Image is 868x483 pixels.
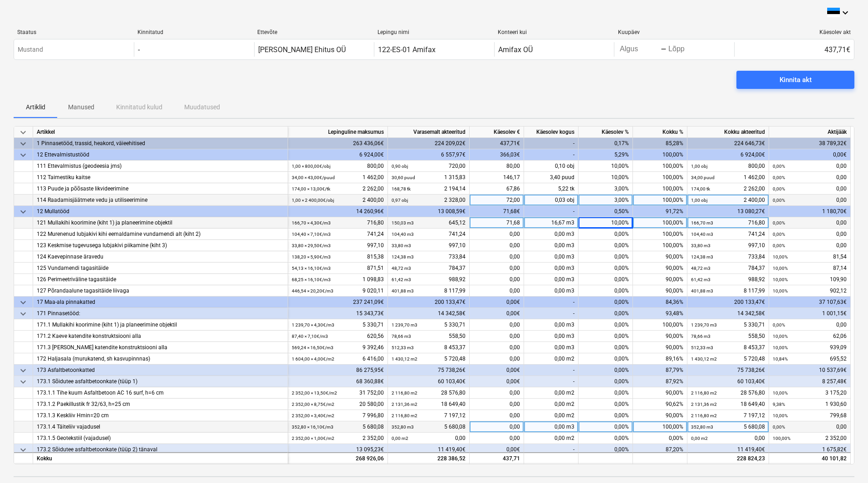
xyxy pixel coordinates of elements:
[773,243,785,248] small: 0,00%
[392,319,466,331] div: 5 330,71
[470,127,524,138] div: Käesolev €
[691,322,717,327] small: 1 239,70 m3
[633,138,687,149] div: 85,28%
[769,127,851,138] div: Aktijääk
[633,342,687,353] div: 90,00%
[773,322,785,327] small: 0,00%
[388,149,470,161] div: 6 557,97€
[579,183,633,195] div: 3,00%
[292,322,334,327] small: 1 239,70 × 4,30€ / m3
[633,421,687,433] div: 100,00%
[288,308,388,319] div: 15 343,73€
[392,175,415,180] small: 30,60 puud
[633,217,687,229] div: 100,00%
[691,164,707,169] small: 1,00 obj
[769,444,851,455] div: 1 675,82€
[37,274,284,285] div: 126 Perimeetriväline tagasitäide
[470,399,524,410] div: 0,00
[524,421,579,433] div: 0,00 m3
[288,444,388,455] div: 13 095,23€
[691,285,765,297] div: 8 117,99
[579,444,633,455] div: 0,00%
[773,172,847,183] div: 0,00
[691,277,711,282] small: 61,42 m3
[470,183,524,195] div: 67,86
[292,266,331,271] small: 54,13 × 16,10€ / m3
[691,217,765,229] div: 716,80
[579,149,633,161] div: 5,29%
[388,127,470,138] div: Varasemalt akteeritud
[524,274,579,285] div: 0,00 m3
[691,172,765,183] div: 1 462,00
[579,195,633,206] div: 3,00%
[470,421,524,433] div: 0,00
[392,277,411,282] small: 61,42 m3
[633,172,687,183] div: 100,00%
[579,161,633,172] div: 10,00%
[524,342,579,353] div: 0,00 m3
[392,198,408,203] small: 0,97 obj
[633,183,687,195] div: 100,00%
[773,175,785,180] small: 0,00%
[37,263,284,274] div: 125 Vundamendi tagasitäide
[392,266,411,271] small: 48,72 m3
[633,387,687,399] div: 90,00%
[691,251,765,263] div: 733,84
[687,308,769,319] div: 14 342,58€
[18,297,29,308] span: keyboard_arrow_down
[18,127,29,138] span: keyboard_arrow_down
[37,206,284,217] div: 12 Mullatööd
[33,453,288,464] div: Kokku
[579,251,633,263] div: 0,00%
[292,251,384,263] div: 815,38
[769,297,851,308] div: 37 107,63€
[37,217,284,229] div: 121 Mullakihi koorimine (kiht 1) ja planeerimine objektil
[292,220,331,225] small: 166,70 × 4,30€ / m3
[773,220,785,225] small: 0,00%
[292,164,330,169] small: 1,00 × 800,00€ / obj
[292,254,331,259] small: 138,20 × 5,90€ / m3
[524,161,579,172] div: 0,10 obj
[579,217,633,229] div: 10,00%
[524,444,579,455] div: -
[579,399,633,410] div: 0,00%
[292,183,384,195] div: 2 262,00
[579,229,633,240] div: 0,00%
[687,138,769,149] div: 224 646,73€
[524,251,579,263] div: 0,00 m3
[378,45,436,54] div: 122-ES-01 Amifax
[470,353,524,365] div: 0,00
[524,240,579,251] div: 0,00 m3
[691,319,765,331] div: 5 330,71
[579,285,633,297] div: 0,00%
[773,186,785,191] small: 0,00%
[633,263,687,274] div: 90,00%
[392,251,466,263] div: 733,84
[618,43,661,56] input: Algus
[392,322,417,327] small: 1 239,70 m3
[470,251,524,263] div: 0,00
[633,251,687,263] div: 90,00%
[579,297,633,308] div: 0,00%
[691,229,765,240] div: 741,24
[470,161,524,172] div: 80,00
[524,195,579,206] div: 0,03 obj
[738,29,851,35] div: Käesolev akt
[257,29,370,35] div: Ettevõte
[618,29,731,35] div: Kuupäev
[25,102,46,112] p: Artiklid
[392,186,411,191] small: 168,78 tk
[691,243,711,248] small: 33,80 m3
[288,127,388,138] div: Lepinguline maksumus
[691,161,765,172] div: 800,00
[579,308,633,319] div: 0,00%
[524,297,579,308] div: -
[691,240,765,251] div: 997,10
[633,206,687,217] div: 91,72%
[392,172,466,183] div: 1 315,83
[470,229,524,240] div: 0,00
[524,376,579,387] div: -
[773,251,847,263] div: 81,54
[37,308,284,319] div: 171 Pinnasetööd:
[687,297,769,308] div: 200 133,47€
